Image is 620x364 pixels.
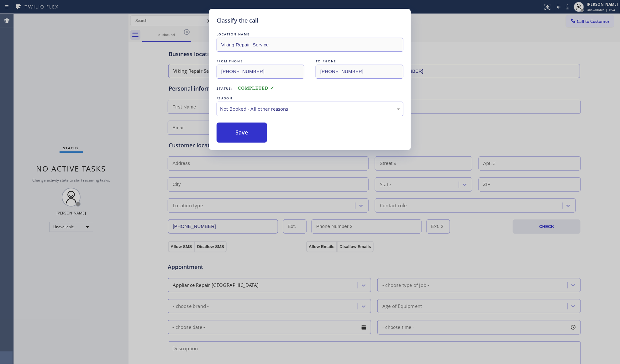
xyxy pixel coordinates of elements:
div: TO PHONE [316,58,403,65]
span: Status: [217,86,233,91]
input: From phone [217,65,304,79]
div: FROM PHONE [217,58,304,65]
div: REASON: [217,95,403,102]
h5: Classify the call [217,16,258,25]
div: Not Booked - All other reasons [220,105,400,113]
span: COMPLETED [238,86,274,91]
div: LOCATION NAME [217,31,403,38]
button: Save [217,123,267,143]
input: To phone [316,65,403,79]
